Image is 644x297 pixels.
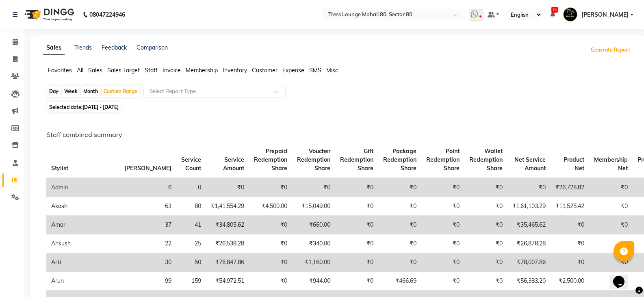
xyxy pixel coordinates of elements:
[551,216,589,234] td: ₹0
[589,272,633,290] td: ₹0
[21,3,76,26] img: logo
[589,178,633,197] td: ₹0
[46,197,119,216] td: Akash
[124,165,171,172] span: [PERSON_NAME]
[46,131,627,139] h6: Staff combined summary
[589,253,633,272] td: ₹0
[206,178,249,197] td: ₹0
[421,234,464,253] td: ₹0
[119,178,176,197] td: 6
[594,156,628,172] span: Membership Net
[421,197,464,216] td: ₹0
[46,216,119,234] td: Amar
[102,44,127,51] a: Feedback
[551,197,589,216] td: ₹11,525.42
[551,272,589,290] td: ₹2,500.00
[589,234,633,253] td: ₹0
[249,178,292,197] td: ₹0
[47,86,61,97] div: Day
[421,272,464,290] td: ₹0
[564,156,584,172] span: Product Net
[77,67,83,74] span: All
[176,253,206,272] td: 50
[464,216,507,234] td: ₹0
[74,44,92,51] a: Trends
[62,86,80,97] div: Week
[589,216,633,234] td: ₹0
[335,272,378,290] td: ₹0
[309,67,321,74] span: SMS
[507,253,551,272] td: ₹78,007.86
[102,86,139,97] div: Custom Range
[464,272,507,290] td: ₹0
[88,67,102,74] span: Sales
[551,178,589,197] td: ₹26,728.82
[335,234,378,253] td: ₹0
[610,264,636,289] iframe: chat widget
[581,11,629,19] span: [PERSON_NAME]
[292,272,335,290] td: ₹944.00
[507,178,551,197] td: ₹0
[378,178,421,197] td: ₹0
[176,197,206,216] td: 80
[464,197,507,216] td: ₹0
[51,165,68,172] span: Stylist
[119,234,176,253] td: 22
[507,272,551,290] td: ₹56,383.20
[551,7,558,13] span: 70
[335,197,378,216] td: ₹0
[340,147,373,172] span: Gift Redemption Share
[514,156,546,172] span: Net Service Amount
[206,272,249,290] td: ₹54,972.51
[249,197,292,216] td: ₹4,500.00
[181,156,201,172] span: Service Count
[163,67,181,74] span: Invoice
[46,234,119,253] td: Ankush
[176,272,206,290] td: 159
[378,197,421,216] td: ₹0
[589,197,633,216] td: ₹0
[551,234,589,253] td: ₹0
[563,7,577,22] img: Pardeep
[206,197,249,216] td: ₹1,41,554.29
[186,67,218,74] span: Membership
[282,67,304,74] span: Expense
[206,216,249,234] td: ₹34,805.62
[378,216,421,234] td: ₹0
[223,156,244,172] span: Service Amount
[464,234,507,253] td: ₹0
[292,197,335,216] td: ₹15,049.00
[421,178,464,197] td: ₹0
[249,216,292,234] td: ₹0
[249,272,292,290] td: ₹0
[507,197,551,216] td: ₹1,61,103.29
[119,197,176,216] td: 63
[326,67,338,74] span: Misc
[46,253,119,272] td: Arti
[176,178,206,197] td: 0
[46,178,119,197] td: Admin
[507,216,551,234] td: ₹35,465.62
[464,178,507,197] td: ₹0
[254,147,287,172] span: Prepaid Redemption Share
[383,147,416,172] span: Package Redemption Share
[119,253,176,272] td: 30
[206,234,249,253] td: ₹26,538.28
[249,234,292,253] td: ₹0
[589,44,632,56] button: Generate Report
[551,253,589,272] td: ₹0
[378,272,421,290] td: ₹466.69
[107,67,140,74] span: Sales Target
[137,44,168,51] a: Comparison
[47,102,121,112] span: Selected date:
[119,216,176,234] td: 37
[464,253,507,272] td: ₹0
[145,67,158,74] span: Staff
[249,253,292,272] td: ₹0
[252,67,278,74] span: Customer
[378,234,421,253] td: ₹0
[89,3,125,26] b: 08047224946
[176,216,206,234] td: 41
[421,216,464,234] td: ₹0
[82,104,119,110] span: [DATE] - [DATE]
